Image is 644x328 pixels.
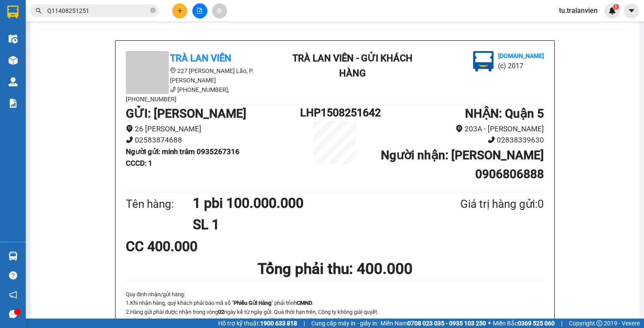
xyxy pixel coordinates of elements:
strong: CMND [297,300,312,306]
span: Miền Bắc [493,319,555,328]
img: solution-icon [9,99,18,108]
span: environment [456,125,463,132]
li: 26 [PERSON_NAME] [126,123,300,135]
span: environment [126,125,133,132]
button: plus [172,3,187,18]
button: caret-down [624,3,639,18]
img: warehouse-icon [9,34,18,43]
span: Hỗ trợ kỹ thuật: [218,319,297,328]
strong: 1900 633 818 [260,320,297,327]
img: warehouse-icon [9,77,18,86]
span: tu.tralanvien [552,5,605,16]
span: aim [216,8,222,14]
h1: LHP1508251642 [300,104,370,121]
b: Người nhận : [PERSON_NAME] 0906806888 [381,148,544,181]
sup: 1 [613,4,619,10]
img: logo-vxr [7,6,18,18]
span: ⚪️ [488,322,491,325]
p: 3.Hàng gửi có giá trị cao Quý khách phải khai báo để được gửi theo phương thức đảm bảo hàng giá trị. [126,316,544,325]
span: copyright [596,320,602,326]
span: notification [9,291,17,299]
li: [PHONE_NUMBER], [PHONE_NUMBER] [126,85,280,104]
button: aim [212,3,227,18]
strong: 0708 023 035 - 0935 103 250 [407,320,486,327]
input: Tìm tên, số ĐT hoặc mã đơn [47,6,149,15]
span: Miền Nam [380,319,486,328]
span: 1 [614,4,617,10]
span: message [9,310,17,318]
img: logo.jpg [93,11,114,31]
p: 2.Hàng gửi phải được nhận trong vòng ngày kể từ ngày gửi. Quá thời hạn trên, Công ty không giải q... [126,308,544,316]
img: warehouse-icon [9,252,18,261]
li: (c) 2017 [72,41,118,52]
li: 02583874688 [126,134,300,146]
b: Người gửi : minh trâm 0935267316 [126,147,240,156]
b: [DOMAIN_NAME] [498,52,544,59]
strong: Phiếu Gửi Hàng [234,300,271,306]
b: [DOMAIN_NAME] [72,33,118,39]
img: warehouse-icon [9,56,18,65]
div: CC 400.000 [126,236,264,257]
span: Cung cấp máy in - giấy in: [311,319,378,328]
span: search [36,8,42,14]
li: 203A - [PERSON_NAME] [370,123,544,135]
div: Giá trị hàng gửi: 0 [419,195,544,213]
li: 227 [PERSON_NAME] Lão, P. [PERSON_NAME] [126,66,280,85]
strong: 02 [218,309,224,315]
h1: SL 1 [193,214,419,235]
span: close-circle [150,7,155,15]
strong: 0369 525 060 [518,320,555,327]
span: phone [488,136,495,143]
span: caret-down [628,7,635,15]
b: GỬI : [PERSON_NAME] [126,106,246,121]
span: phone [126,136,133,143]
span: file-add [197,8,203,14]
button: file-add [192,3,207,18]
span: plus [177,8,183,14]
h1: Tổng phải thu: 400.000 [126,257,544,281]
div: Tên hàng: [126,195,193,213]
b: NHẬN : Quận 5 [465,106,544,121]
img: icon-new-feature [608,7,616,15]
b: Trà Lan Viên [170,53,231,64]
h1: 1 pbi 100.000.000 [193,192,419,214]
span: environment [170,67,176,73]
span: | [304,319,305,328]
img: logo.jpg [473,51,494,72]
b: CCCD : 1 [126,159,152,167]
li: 02838339630 [370,134,544,146]
span: close-circle [150,8,155,13]
b: Trà Lan Viên - Gửi khách hàng [292,53,413,79]
span: question-circle [9,271,17,279]
li: (c) 2017 [498,61,544,71]
p: 1.Khi nhận hàng, quý khách phải báo mã số " " phải trình . [126,299,544,307]
b: Trà Lan Viên [11,55,31,96]
span: | [561,319,562,328]
span: phone [170,86,176,92]
b: Trà Lan Viên - Gửi khách hàng [53,12,85,97]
